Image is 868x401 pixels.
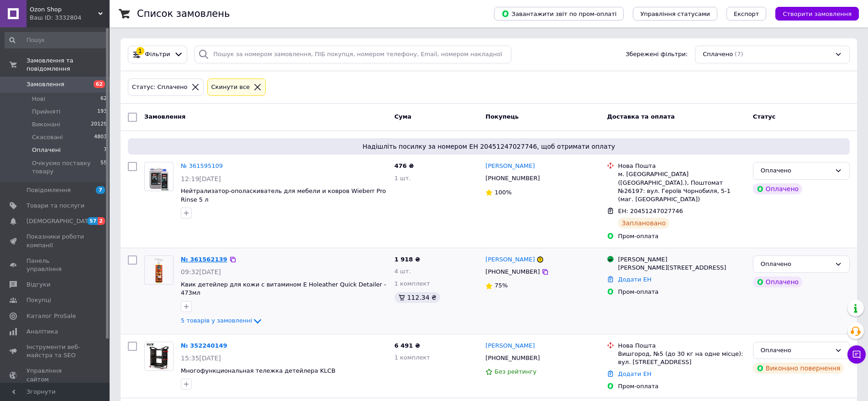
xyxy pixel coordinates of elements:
[485,342,535,350] a: [PERSON_NAME]
[395,354,430,361] span: 1 комплект
[145,256,173,284] img: Фото товару
[618,276,651,283] a: Додати ЕН
[130,83,189,92] div: Статус: Сплачено
[783,10,852,17] span: Створити замовлення
[494,7,624,21] button: Завантажити звіт по пром-оплаті
[97,108,107,116] span: 193
[501,10,616,18] span: Завантажити звіт по пром-оплаті
[618,264,745,272] div: [PERSON_NAME][STREET_ADDRESS]
[5,32,108,48] input: Пошук
[181,317,263,324] a: 5 товарів у замовленні
[30,14,110,22] div: Ваш ID: 3332804
[98,217,105,225] span: 2
[618,350,745,366] div: Вишгород, №5 (до 30 кг на одне місце): вул. [STREET_ADDRESS]
[145,342,173,370] img: Фото товару
[395,113,411,120] span: Cума
[494,189,511,196] span: 100%
[395,256,420,263] span: 1 918 ₴
[26,257,84,273] span: Панель управління
[618,232,745,240] div: Пром-оплата
[195,46,511,63] input: Пошук за номером замовлення, ПІБ покупця, номером телефону, Email, номером накладної
[181,256,227,263] a: № 361562139
[100,159,107,176] span: 55
[26,233,84,249] span: Показники роботи компанії
[144,255,174,285] a: Фото товару
[485,113,519,120] span: Покупець
[26,217,94,225] span: [DEMOGRAPHIC_DATA]
[618,170,745,203] div: м. [GEOGRAPHIC_DATA] ([GEOGRAPHIC_DATA].), Поштомат №26197: вул. Героїв Чорнобиля, 5-1 (маг. [GEO...
[181,175,221,182] span: 12:19[DATE]
[26,328,58,336] span: Аналітика
[104,146,107,154] span: 7
[734,10,759,17] span: Експорт
[32,120,60,129] span: Виконані
[626,50,688,59] span: Збережені фільтри:
[753,363,844,374] div: Виконано повернення
[181,187,386,203] a: Нейтрализатор-ополаскиватель для мебели и ковров Wieberr Pro Rinse 5 л
[26,281,50,289] span: Відгуки
[618,255,745,264] div: [PERSON_NAME]
[618,382,745,391] div: Пром-оплата
[607,113,674,120] span: Доставка та оплата
[485,255,535,264] a: [PERSON_NAME]
[618,208,683,214] span: ЕН: 20451247027746
[32,146,61,154] span: Оплачені
[26,312,76,320] span: Каталог ProSale
[485,175,540,182] span: [PHONE_NUMBER]
[144,342,174,371] a: Фото товару
[395,162,414,169] span: 476 ₴
[26,202,84,210] span: Товари та послуги
[32,159,100,176] span: Очікуємо поставку товару
[32,108,60,116] span: Прийняті
[32,133,63,141] span: Скасовані
[181,162,223,169] a: № 361595109
[618,162,745,170] div: Нова Пошта
[761,260,831,269] div: Оплачено
[494,282,508,289] span: 75%
[144,162,174,191] a: Фото товару
[494,368,537,375] span: Без рейтингу
[703,50,733,59] span: Сплачено
[137,8,230,19] h1: Список замовлень
[766,10,859,17] a: Створити замовлення
[761,346,831,355] div: Оплачено
[149,162,168,191] img: Фото товару
[96,186,105,194] span: 7
[640,10,710,17] span: Управління статусами
[94,80,105,88] span: 62
[847,345,866,364] button: Чат з покупцем
[395,342,420,349] span: 6 491 ₴
[26,367,84,383] span: Управління сайтом
[735,51,743,57] span: (7)
[181,342,227,349] a: № 352240149
[32,95,45,103] span: Нові
[618,218,669,229] div: Заплановано
[726,7,767,21] button: Експорт
[145,50,170,59] span: Фільтри
[181,281,386,297] a: Квик детейлер для кожи с витамином Е Ноleather Quick Detailer - 473мл
[94,133,107,141] span: 4803
[136,47,144,55] div: 1
[181,317,252,324] span: 5 товарів у замовленні
[618,370,651,377] a: Додати ЕН
[132,142,846,151] span: Надішліть посилку за номером ЕН 20451247027746, щоб отримати оплату
[618,288,745,296] div: Пром-оплата
[485,268,540,275] span: [PHONE_NUMBER]
[181,354,221,362] span: 15:35[DATE]
[395,268,411,275] span: 4 шт.
[181,367,336,374] a: Многофункциональная тележка детейлера KLCB
[761,166,831,176] div: Оплачено
[395,280,430,287] span: 1 комплект
[618,342,745,350] div: Нова Пошта
[26,186,71,194] span: Повідомлення
[633,7,717,21] button: Управління статусами
[144,113,185,120] span: Замовлення
[91,120,107,129] span: 20129
[775,7,859,21] button: Створити замовлення
[30,5,98,14] span: Ozon Shop
[26,296,51,304] span: Покупці
[26,57,110,73] span: Замовлення та повідомлення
